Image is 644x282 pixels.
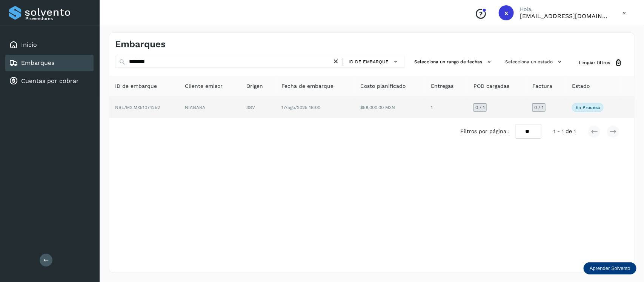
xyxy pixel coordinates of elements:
[246,82,263,90] span: Origen
[240,97,275,118] td: 3SV
[349,58,389,65] span: ID de embarque
[553,127,576,135] span: 1 - 1 de 1
[584,262,636,274] div: Aprender Solvento
[425,97,467,118] td: 1
[411,56,496,68] button: Selecciona un rango de fechas
[520,12,610,20] p: xmgm@transportesser.com.mx
[431,82,453,90] span: Entregas
[5,55,94,71] div: Embarques
[579,59,610,66] span: Limpiar filtros
[590,265,630,271] p: Aprender Solvento
[21,77,79,84] a: Cuentas por cobrar
[185,82,223,90] span: Cliente emisor
[281,82,334,90] span: Fecha de embarque
[179,97,240,118] td: NIAGARA
[21,41,37,48] a: Inicio
[460,127,510,135] span: Filtros por página :
[534,105,544,110] span: 0 / 1
[115,82,157,90] span: ID de embarque
[532,82,552,90] span: Factura
[520,6,610,12] p: Hola,
[354,97,425,118] td: $58,000.00 MXN
[473,82,509,90] span: POD cargadas
[475,105,485,110] span: 0 / 1
[115,105,160,110] span: NBL/MX.MX51074252
[5,37,94,53] div: Inicio
[573,56,629,70] button: Limpiar filtros
[25,16,91,21] p: Proveedores
[572,82,590,90] span: Estado
[281,105,320,110] span: 17/ago/2025 18:00
[346,56,402,67] button: ID de embarque
[21,59,54,66] a: Embarques
[360,82,406,90] span: Costo planificado
[502,56,567,68] button: Selecciona un estado
[575,105,600,110] p: En proceso
[115,39,166,50] h4: Embarques
[5,73,94,89] div: Cuentas por cobrar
